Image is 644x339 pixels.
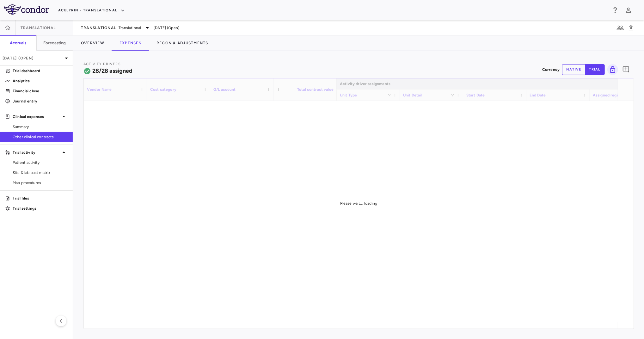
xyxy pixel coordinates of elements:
button: Add comment [621,64,631,75]
button: trial [585,64,605,75]
p: Trial dashboard [13,68,68,74]
span: Summary [13,124,68,130]
h6: Forecasting [43,40,66,46]
span: Translational [81,25,116,30]
img: logo-full-BYUhSk78.svg [4,4,49,15]
button: native [562,64,586,75]
span: Translational [119,25,141,31]
p: Clinical expenses [13,114,60,120]
button: Overview [73,35,112,51]
span: Site & lab cost matrix [13,170,68,176]
p: Analytics [13,78,68,84]
p: Journal entry [13,98,68,104]
span: Map procedures [13,180,68,186]
span: Translational [21,25,56,30]
p: Trial files [13,195,68,201]
p: Trial activity [13,150,60,155]
span: Please wait... loading [340,201,377,206]
span: Activity Drivers [83,62,121,66]
p: Financial close [13,88,68,94]
button: Acelyrin - Translational [58,5,125,15]
span: [DATE] (Open) [154,25,179,31]
button: Expenses [112,35,149,51]
h6: 28/28 assigned [92,67,132,75]
button: Recon & Adjustments [149,35,216,51]
svg: Add comment [622,66,630,73]
p: Currency [542,67,560,72]
h6: Accruals [10,40,26,46]
span: Other clinical contracts [13,134,68,140]
p: Trial settings [13,206,68,211]
span: Patient activity [13,160,68,165]
span: You do not have permission to lock or unlock grids [605,64,618,75]
p: [DATE] (Open) [3,55,63,61]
